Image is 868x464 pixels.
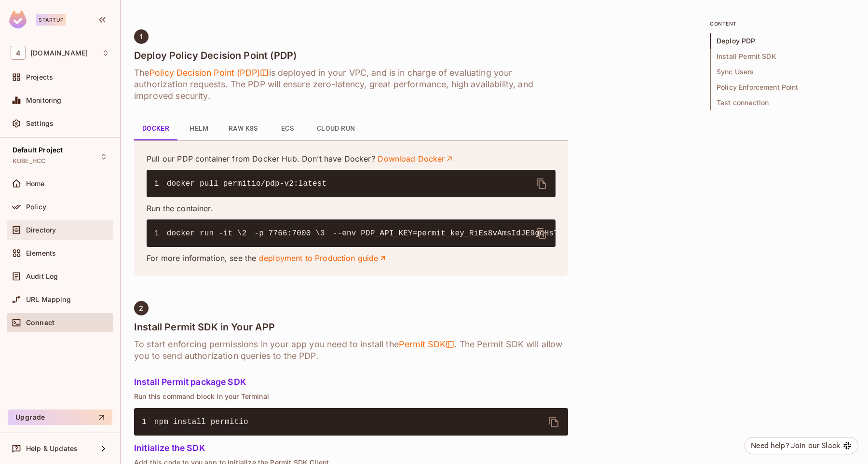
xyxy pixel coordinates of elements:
[36,14,66,26] div: Startup
[710,49,854,64] span: Install Permit SDK
[134,321,568,333] h4: Install Permit SDK in Your APP
[26,203,46,211] span: Policy
[259,253,388,263] a: deployment to Production guide
[530,172,553,195] button: delete
[542,410,566,434] button: delete
[710,95,854,110] span: Test connection
[320,228,333,239] span: 3
[167,179,327,188] span: docker pull permitio/pdp-v2:latest
[266,117,309,140] button: ECS
[134,67,568,102] h6: The is deployed in your VPC, and is in charge of evaluating your authorization requests. The PDP ...
[134,443,568,453] h5: Initialize the SDK
[154,228,167,239] span: 1
[26,249,56,257] span: Elements
[9,11,27,28] img: SReyMgAAAABJRU5ErkJggg==
[399,339,455,350] span: Permit SDK
[26,226,56,234] span: Directory
[134,377,568,387] h5: Install Permit package SDK
[26,319,54,327] span: Connect
[26,120,54,127] span: Settings
[147,153,556,164] p: Pull our PDP container from Docker Hub. Don’t have Docker?
[26,180,45,188] span: Home
[140,33,143,41] span: 1
[26,296,71,303] span: URL Mapping
[26,73,53,81] span: Projects
[154,178,167,190] span: 1
[167,229,242,238] span: docker run -it \
[139,304,143,312] span: 2
[11,46,26,60] span: 4
[13,157,45,165] span: KUBE_HCC
[8,409,112,425] button: Upgrade
[134,393,568,400] p: Run this command block in your Terminal
[710,33,854,49] span: Deploy PDP
[30,49,88,57] span: Workspace: 46labs.com
[378,153,454,164] a: Download Docker
[710,20,854,27] p: content
[26,273,58,280] span: Audit Log
[710,80,854,95] span: Policy Enforcement Point
[751,440,840,451] div: Need help? Join our Slack
[530,222,553,245] button: delete
[154,418,248,426] span: npm install permitio
[26,96,62,104] span: Monitoring
[134,117,177,140] button: Docker
[149,67,269,79] span: Policy Decision Point (PDP)
[309,117,363,140] button: Cloud Run
[242,228,255,239] span: 2
[26,445,78,452] span: Help & Updates
[147,253,556,263] p: For more information, see the
[134,50,568,61] h4: Deploy Policy Decision Point (PDP)
[142,416,154,428] span: 1
[134,339,568,362] h6: To start enforcing permissions in your app you need to install the . The Permit SDK will allow yo...
[147,203,556,214] p: Run the container.
[710,64,854,80] span: Sync Users
[177,117,221,140] button: Helm
[13,146,63,154] span: Default Project
[221,117,266,140] button: Raw K8s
